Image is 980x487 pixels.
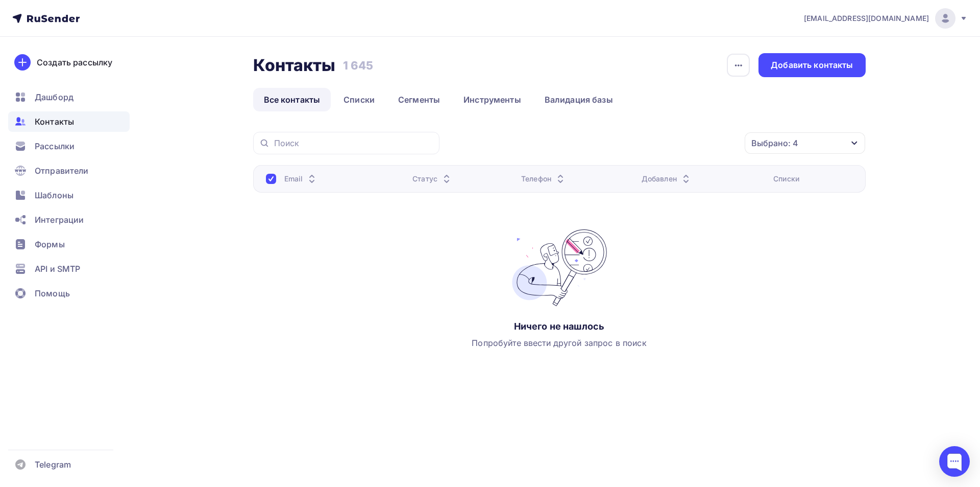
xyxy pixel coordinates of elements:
[534,88,624,111] a: Валидация базы
[253,55,336,76] h2: Контакты
[472,337,646,349] div: Попробуйте ввести другой запрос в поиск
[8,87,130,107] a: Дашборд
[274,137,433,149] input: Поиск
[514,320,604,333] div: Ничего не нашлось
[412,174,453,184] div: Статус
[773,174,799,184] div: Списки
[284,174,318,184] div: Email
[35,287,70,299] span: Помощь
[8,136,130,156] a: Рассылки
[35,263,80,275] span: API и SMTP
[35,238,65,250] span: Формы
[8,234,130,254] a: Формы
[35,214,84,226] span: Интеграции
[35,91,73,103] span: Дашборд
[8,185,130,205] a: Шаблоны
[804,13,929,24] span: [EMAIL_ADDRESS][DOMAIN_NAME]
[521,174,567,184] div: Телефон
[35,165,89,177] span: Отправители
[333,88,385,111] a: Списки
[35,458,71,471] span: Telegram
[751,137,798,149] div: Выбрано: 4
[453,88,532,111] a: Инструменты
[343,58,374,73] h3: 1 645
[771,59,853,71] div: Добавить контакты
[35,140,75,152] span: Рассылки
[804,8,968,29] a: [EMAIL_ADDRESS][DOMAIN_NAME]
[253,88,331,111] a: Все контакты
[37,56,112,68] div: Создать рассылку
[8,160,130,181] a: Отправители
[35,115,74,128] span: Контакты
[642,174,692,184] div: Добавлен
[35,189,73,201] span: Шаблоны
[387,88,451,111] a: Сегменты
[8,111,130,132] a: Контакты
[744,132,866,154] button: Выбрано: 4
